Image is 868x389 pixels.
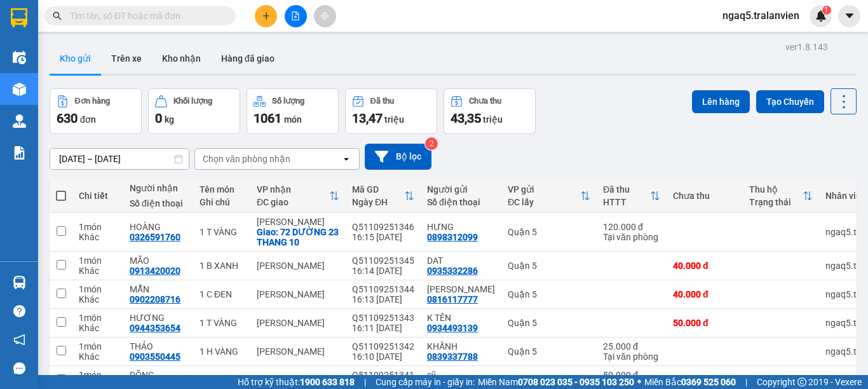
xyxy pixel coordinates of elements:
[427,256,495,266] div: DAT
[427,351,478,362] div: 0839337788
[257,227,339,247] div: Giao: 72 DƯỜNG 23 THANG 10
[749,184,803,194] div: Thu hộ
[745,375,747,389] span: |
[130,198,187,208] div: Số điện thoại
[427,184,495,194] div: Người gửi
[427,323,478,333] div: 0934493139
[644,375,736,389] span: Miền Bắc
[673,261,736,271] div: 40.000 đ
[262,11,271,20] span: plus
[603,232,660,242] div: Tại văn phòng
[352,341,414,351] div: Q51109251342
[352,294,414,304] div: 16:13 [DATE]
[469,97,501,106] div: Chưa thu
[427,222,495,232] div: HƯNG
[130,323,180,333] div: 0944353654
[200,318,244,328] div: 1 T VÀNG
[352,370,414,380] div: Q51109251341
[257,318,339,328] div: [PERSON_NAME]
[50,43,101,74] button: Kho gửi
[79,284,117,294] div: 1 món
[255,5,277,27] button: plus
[13,334,25,346] span: notification
[211,43,285,74] button: Hàng đã giao
[427,284,495,294] div: giang hi
[155,111,162,126] span: 0
[352,222,414,232] div: Q51109251346
[13,276,26,289] img: warehouse-icon
[50,149,189,169] input: Select a date range.
[165,114,174,125] span: kg
[53,11,62,20] span: search
[508,197,580,207] div: ĐC lấy
[603,370,660,380] div: 50.000 đ
[257,217,339,227] div: [PERSON_NAME]
[508,184,580,194] div: VP gửi
[130,351,180,362] div: 0903550445
[352,313,414,323] div: Q51109251343
[815,10,827,22] img: icon-new-feature
[130,232,180,242] div: 0326591760
[300,377,355,387] strong: 1900 633 818
[483,114,503,125] span: triệu
[508,375,590,385] div: Quận 5
[681,377,736,387] strong: 0369 525 060
[257,289,339,299] div: [PERSON_NAME]
[130,222,187,232] div: HOÀNG
[673,318,736,328] div: 50.000 đ
[272,97,304,106] div: Số lượng
[247,88,339,134] button: Số lượng1061món
[291,11,300,20] span: file-add
[130,266,180,276] div: 0913420020
[364,375,366,389] span: |
[427,266,478,276] div: 0935332286
[352,184,404,194] div: Mã GD
[79,191,117,201] div: Chi tiết
[173,97,212,106] div: Khối lượng
[352,284,414,294] div: Q51109251344
[80,114,96,125] span: đơn
[352,266,414,276] div: 16:14 [DATE]
[130,284,187,294] div: MẪN
[603,197,650,207] div: HTTT
[203,153,290,165] div: Chọn văn phòng nhận
[200,184,244,194] div: Tên món
[13,146,26,160] img: solution-icon
[79,351,117,362] div: Khác
[79,222,117,232] div: 1 món
[427,341,495,351] div: KHẤNH
[427,197,495,207] div: Số điện thoại
[79,341,117,351] div: 1 món
[57,111,78,126] span: 630
[345,88,437,134] button: Đã thu13,47 triệu
[427,313,495,323] div: K TÊN
[50,88,142,134] button: Đơn hàng630đơn
[743,179,819,213] th: Toggle SortBy
[130,313,187,323] div: HƯƠNG
[508,261,590,271] div: Quận 5
[200,289,244,299] div: 1 C ĐEN
[501,179,597,213] th: Toggle SortBy
[13,362,25,374] span: message
[130,294,180,304] div: 0902208716
[712,8,810,24] span: ngaq5.tralanvien
[130,341,187,351] div: THẢO
[75,97,110,106] div: Đơn hàng
[200,227,244,237] div: 1 T VÀNG
[13,83,26,96] img: warehouse-icon
[637,379,641,385] span: ⚪️
[384,114,404,125] span: triệu
[785,40,828,54] div: ver 1.8.143
[148,88,240,134] button: Khối lượng0kg
[79,266,117,276] div: Khác
[508,346,590,357] div: Quận 5
[200,197,244,207] div: Ghi chú
[352,256,414,266] div: Q51109251345
[822,6,831,15] sup: 1
[352,197,404,207] div: Ngày ĐH
[352,111,383,126] span: 13,47
[79,370,117,380] div: 1 món
[352,323,414,333] div: 16:11 [DATE]
[427,294,478,304] div: 0816117777
[250,179,346,213] th: Toggle SortBy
